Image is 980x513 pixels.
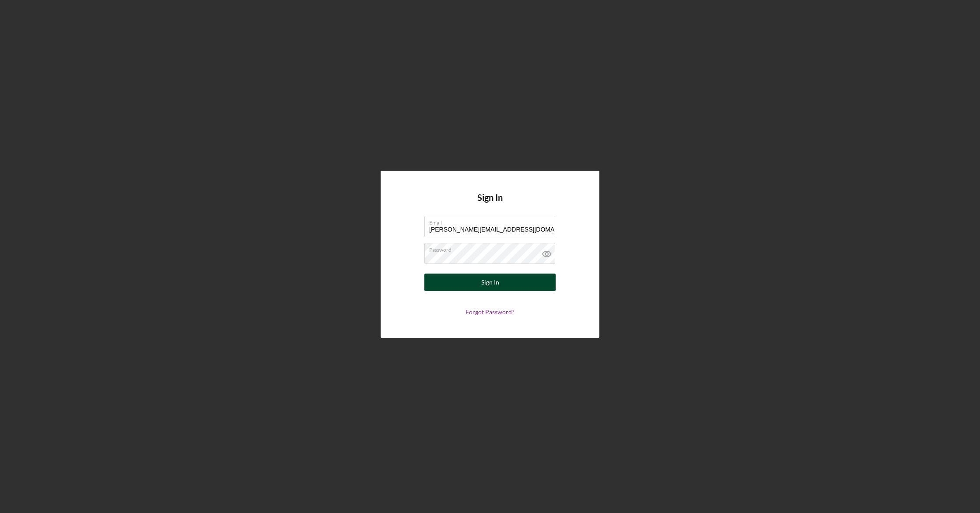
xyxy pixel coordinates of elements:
label: Password [429,243,555,253]
div: Sign In [481,274,499,291]
button: Sign In [424,274,556,291]
label: Email [429,216,555,226]
h4: Sign In [477,193,503,216]
a: Forgot Password? [465,308,514,316]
